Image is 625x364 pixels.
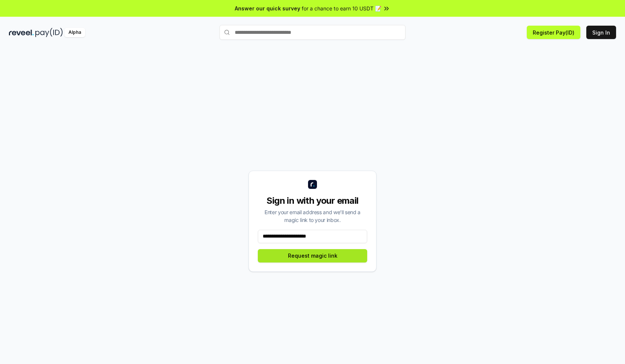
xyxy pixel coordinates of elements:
div: Alpha [64,28,85,37]
img: logo_small [308,180,317,189]
img: pay_id [35,28,63,37]
span: for a chance to earn 10 USDT 📝 [302,4,381,12]
div: Enter your email address and we’ll send a magic link to your inbox. [258,208,367,224]
button: Register Pay(ID) [527,26,580,39]
button: Request magic link [258,249,367,262]
div: Sign in with your email [258,195,367,207]
img: reveel_dark [9,28,34,37]
button: Sign In [586,26,616,39]
span: Answer our quick survey [235,4,300,12]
